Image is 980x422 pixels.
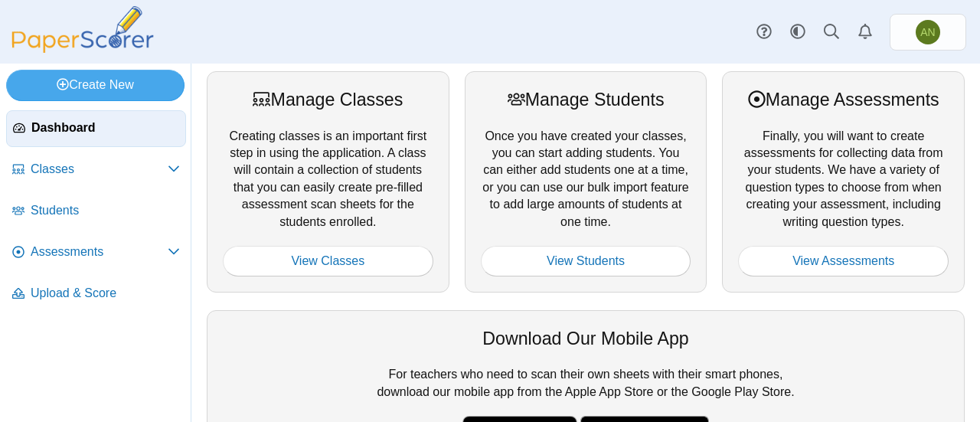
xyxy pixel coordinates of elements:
a: Alerts [848,15,882,49]
a: View Assessments [738,246,949,276]
div: Creating classes is an important first step in using the application. A class will contain a coll... [207,71,449,293]
a: Create New [6,70,185,100]
a: PaperScorer [6,42,159,55]
span: Abby Nance [916,20,940,44]
a: Students [6,193,186,230]
span: Students [31,202,180,219]
a: Assessments [6,234,186,271]
span: Upload & Score [31,285,180,302]
div: Manage Students [481,87,691,112]
div: Finally, you will want to create assessments for collecting data from your students. We have a va... [722,71,965,293]
img: PaperScorer [6,6,159,53]
span: Assessments [31,244,168,260]
a: Dashboard [6,110,186,147]
a: Classes [6,152,186,188]
a: Abby Nance [890,14,966,51]
a: View Students [481,246,691,276]
div: Once you have created your classes, you can start adding students. You can either add students on... [465,71,707,293]
a: Upload & Score [6,276,186,312]
div: Manage Classes [223,87,433,112]
span: Abby Nance [920,27,935,38]
span: Dashboard [31,119,179,136]
span: Classes [31,161,168,178]
a: View Classes [223,246,433,276]
div: Download Our Mobile App [223,326,949,351]
div: Manage Assessments [738,87,949,112]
